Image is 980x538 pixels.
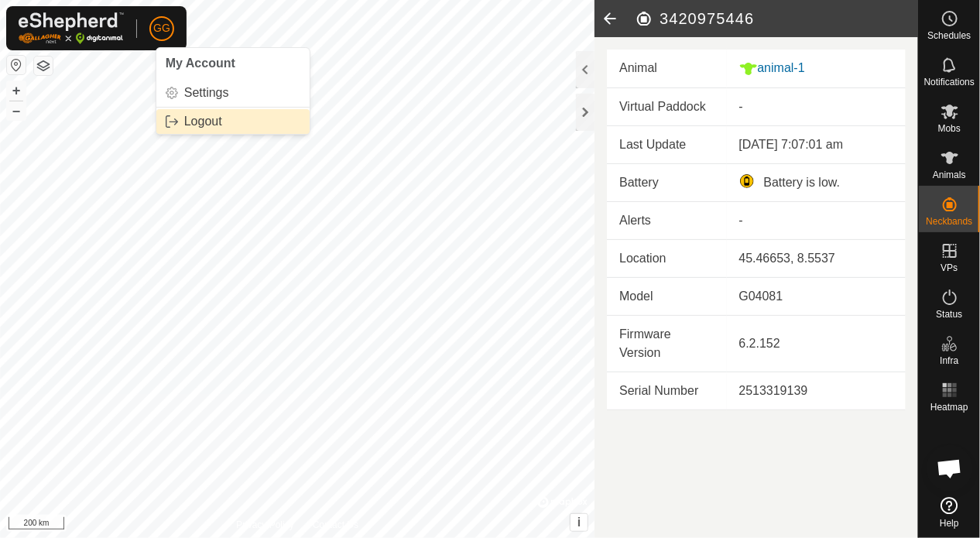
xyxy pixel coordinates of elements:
[739,287,893,306] div: G04081
[919,491,980,534] a: Help
[7,81,26,100] button: +
[739,135,893,154] div: [DATE] 7:07:01 am
[607,126,726,164] td: Last Update
[166,57,235,70] span: My Account
[607,201,726,239] td: Alerts
[927,31,971,40] span: Schedules
[940,519,959,528] span: Help
[933,170,966,180] span: Animals
[184,115,222,128] span: Logout
[7,56,26,74] button: Reset Map
[236,518,294,532] a: Privacy Policy
[184,87,229,99] span: Settings
[940,356,958,365] span: Infra
[153,20,170,36] span: GG
[577,516,581,529] span: i
[607,372,726,409] td: Serial Number
[7,101,26,120] button: –
[313,518,358,532] a: Contact Us
[941,263,958,272] span: VPs
[739,249,893,268] div: 45.46653, 8.5537
[739,59,893,78] div: animal-1
[19,12,124,44] img: Gallagher Logo
[635,9,918,28] h2: 3420975446
[607,315,726,372] td: Firmware Version
[34,57,53,75] button: Map Layers
[607,277,726,315] td: Model
[727,201,906,239] td: -
[739,334,893,353] div: 6.2.152
[607,239,726,277] td: Location
[938,124,961,133] span: Mobs
[739,382,893,400] div: 2513319139
[924,77,975,87] span: Notifications
[607,50,726,87] td: Animal
[571,514,588,531] button: i
[936,310,962,319] span: Status
[739,173,893,192] div: Battery is low.
[930,403,968,412] span: Heatmap
[607,163,726,201] td: Battery
[926,217,972,226] span: Neckbands
[156,109,310,134] a: Logout
[739,100,743,113] app-display-virtual-paddock-transition: -
[607,88,726,126] td: Virtual Paddock
[927,445,973,492] div: Open chat
[156,81,310,105] a: Settings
